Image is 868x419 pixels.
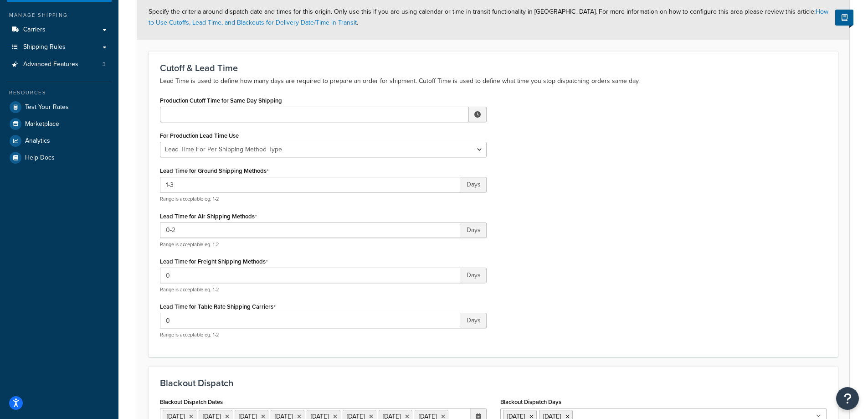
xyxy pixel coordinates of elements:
span: Days [461,177,487,192]
button: Show Help Docs [835,10,853,26]
span: Carriers [23,26,46,34]
label: For Production Lead Time Use [160,132,239,139]
a: Advanced Features3 [7,56,112,73]
label: Lead Time for Ground Shipping Methods [160,167,269,175]
a: Marketplace [7,116,112,132]
span: Analytics [25,137,50,145]
p: Lead Time is used to define how many days are required to prepare an order for shipment. Cutoff T... [160,76,827,87]
a: Shipping Rules [7,39,112,56]
span: Marketplace [25,120,59,128]
label: Lead Time for Table Rate Shipping Carriers [160,303,276,310]
label: Blackout Dispatch Days [500,398,561,405]
p: Range is acceptable eg. 1-2 [160,196,487,202]
label: Lead Time for Air Shipping Methods [160,213,257,220]
p: Range is acceptable eg. 1-2 [160,241,487,248]
span: Advanced Features [23,61,78,68]
label: Blackout Dispatch Dates [160,398,223,405]
span: Help Docs [25,154,55,162]
a: Analytics [7,133,112,149]
a: Test Your Rates [7,99,112,115]
div: Resources [7,89,112,97]
h3: Cutoff & Lead Time [160,63,827,73]
span: 3 [103,61,106,68]
p: Range is acceptable eg. 1-2 [160,331,487,338]
span: Days [461,222,487,238]
div: Manage Shipping [7,11,112,19]
a: Help Docs [7,150,112,166]
label: Lead Time for Freight Shipping Methods [160,258,268,265]
p: Range is acceptable eg. 1-2 [160,286,487,293]
span: Specify the criteria around dispatch date and times for this origin. Only use this if you are usi... [149,7,828,27]
h3: Blackout Dispatch [160,378,827,388]
button: Open Resource Center [836,387,859,410]
span: Days [461,268,487,283]
span: Days [461,313,487,328]
label: Production Cutoff Time for Same Day Shipping [160,97,282,104]
li: Advanced Features [7,56,112,73]
span: Test Your Rates [25,103,69,111]
span: Shipping Rules [23,43,66,51]
a: Carriers [7,21,112,38]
